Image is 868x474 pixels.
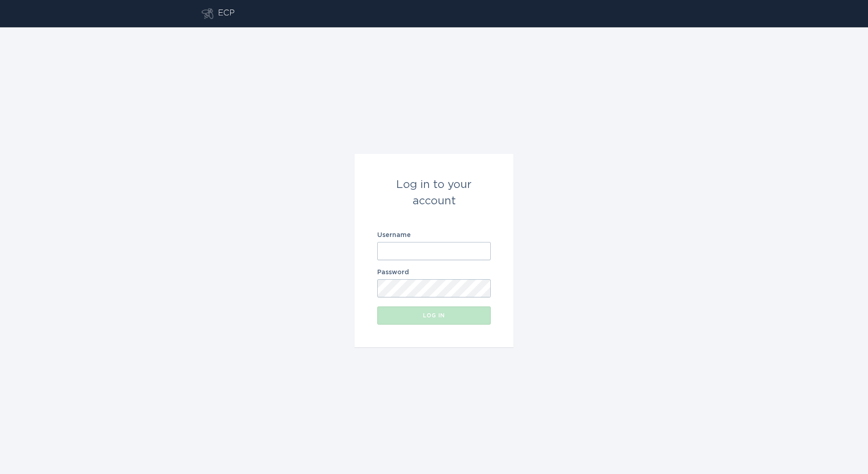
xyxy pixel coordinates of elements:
[377,306,491,325] button: Log in
[377,232,491,238] label: Username
[377,269,491,276] label: Password
[382,313,486,318] div: Log in
[377,177,491,209] div: Log in to your account
[218,8,235,19] div: ECP
[202,8,213,19] button: Go to dashboard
